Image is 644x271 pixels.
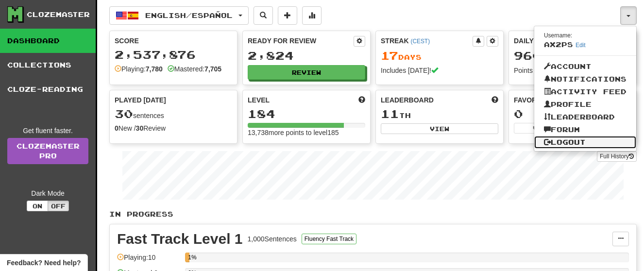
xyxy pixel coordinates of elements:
[7,188,88,198] div: Dark Mode
[117,253,180,269] div: Playing: 10
[168,64,221,74] div: Mastered:
[248,50,365,62] div: 2,824
[381,36,473,46] div: Streak
[7,258,81,268] span: Open feedback widget
[27,10,90,19] div: Clozemaster
[248,36,354,46] div: Ready for Review
[514,49,542,62] span: 960
[248,95,270,105] span: Level
[115,49,232,61] div: 2,537,876
[248,234,297,244] div: 1,000 Sentences
[145,11,233,19] span: English / Español
[115,107,133,120] span: 30
[410,38,430,45] a: (CEST)
[302,6,322,25] button: More stats
[117,232,243,246] div: Fast Track Level 1
[534,98,636,111] a: Profile
[248,128,365,137] div: 13,738 more points to level 185
[544,40,573,49] span: ax2ps
[534,111,636,123] a: Leaderboard
[381,95,434,105] span: Leaderboard
[381,123,498,134] button: View
[534,123,636,136] a: Forum
[136,124,144,132] strong: 30
[534,60,636,73] a: Account
[381,107,399,120] span: 11
[514,36,620,47] div: Daily Goal
[109,209,637,219] p: In Progress
[146,65,163,73] strong: 7,780
[115,108,232,120] div: sentences
[381,50,498,62] div: Day s
[514,108,631,120] div: 0
[278,6,297,25] button: Add sentence to collection
[7,126,88,135] div: Get fluent faster.
[358,95,365,105] span: Score more points to level up
[381,108,498,120] div: th
[302,234,356,244] button: Fluency Fast Track
[115,36,232,46] div: Score
[544,32,572,39] small: Username:
[514,66,631,75] div: Points [DATE]
[188,253,189,262] div: 1%
[115,124,119,132] strong: 0
[27,201,48,211] button: On
[115,123,232,133] div: New / Review
[7,138,88,164] a: ClozemasterPro
[491,95,498,105] span: This week in points, UTC
[576,42,586,49] a: Edit
[514,95,631,105] div: Favorites
[534,73,636,85] a: Notifications
[514,53,571,61] span: / 1000
[534,136,636,149] a: Logout
[115,64,163,74] div: Playing:
[115,95,166,105] span: Played [DATE]
[109,6,249,25] button: English/Español
[48,201,69,211] button: Off
[248,108,365,120] div: 184
[204,65,221,73] strong: 7,705
[381,66,498,75] div: Includes [DATE]!
[254,6,273,25] button: Search sentences
[248,65,365,80] button: Review
[597,151,637,162] button: Full History
[381,49,398,62] span: 17
[514,123,572,134] button: View
[534,85,636,98] a: Activity Feed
